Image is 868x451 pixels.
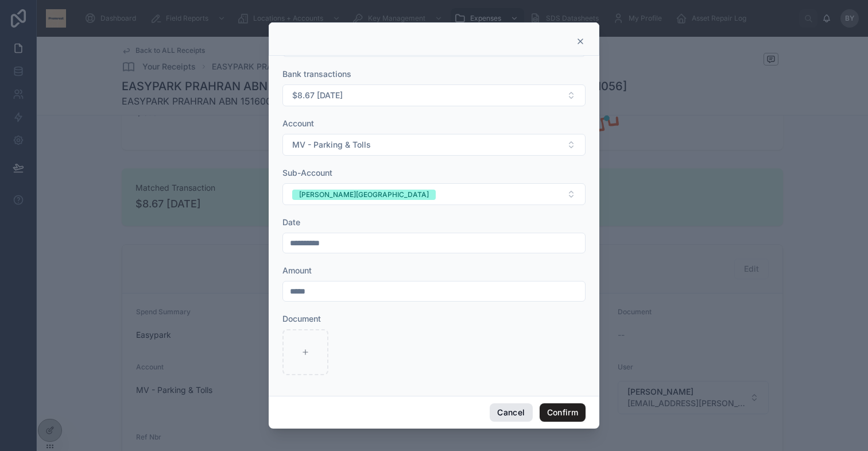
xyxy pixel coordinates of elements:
[282,265,312,275] span: Amount
[282,314,321,323] span: Document
[282,183,586,205] button: Select Button
[282,134,586,156] button: Select Button
[282,118,314,128] span: Account
[282,168,332,178] span: Sub-Account
[282,69,351,79] span: Bank transactions
[490,403,532,422] button: Cancel
[540,403,586,422] button: Confirm
[282,84,586,106] button: Select Button
[299,190,429,200] div: [PERSON_NAME][GEOGRAPHIC_DATA]
[292,139,371,151] span: MV - Parking & Tolls
[282,217,300,227] span: Date
[292,90,343,101] span: $8.67 [DATE]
